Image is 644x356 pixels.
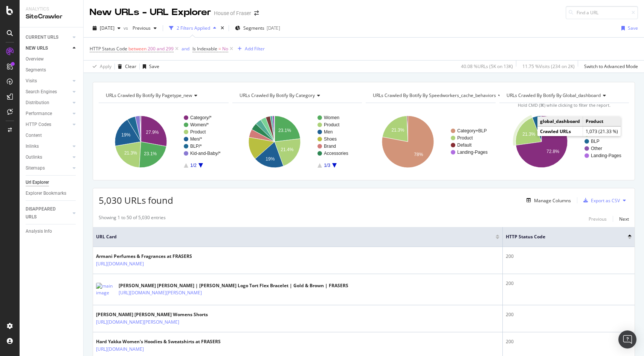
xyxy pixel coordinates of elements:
[115,61,136,73] button: Clear
[589,216,607,222] div: Previous
[324,144,336,149] text: Brand
[580,194,620,206] button: Export as CSV
[26,227,52,235] div: Analysis Info
[583,127,621,136] td: 1,073 (21.33 %)
[324,136,337,142] text: Shoes
[243,25,264,31] span: Segments
[182,45,189,52] div: and
[26,164,45,172] div: Sitemaps
[26,44,48,52] div: NEW URLS
[90,61,111,73] button: Apply
[591,132,607,137] text: Product
[628,25,638,31] div: Save
[619,214,629,223] button: Next
[537,127,583,136] td: Crawled URLs
[254,11,259,16] div: arrow-right-arrow-left
[100,25,114,31] span: 2025 Aug. 22nd
[506,233,617,240] span: HTTP Status Code
[124,150,137,156] text: 21.3%
[523,196,571,205] button: Manage Columns
[566,6,638,19] input: Find a URL
[26,121,51,129] div: HTTP Codes
[190,151,221,156] text: Kid-and-Baby/*
[278,128,291,133] text: 23.1%
[522,63,575,70] div: 11.75 % Visits ( 234 on 2K )
[121,132,130,138] text: 19%
[26,189,66,197] div: Explorer Bookmarks
[190,122,209,127] text: Women/*
[130,22,160,34] button: Previous
[96,253,192,260] div: Armani Perfumes & Fragrances at FRASERS
[26,99,70,107] a: Distribution
[26,33,58,41] div: CURRENT URLS
[238,89,356,101] h4: URLs Crawled By Botify By category
[192,45,217,52] span: Is Indexable
[589,214,607,223] button: Previous
[96,338,221,345] div: Hard Yakka Women's Hoodies & Sweatshirts at FRASERS
[100,63,111,70] div: Apply
[26,88,70,96] a: Search Engines
[144,151,157,156] text: 23.1%
[457,150,488,155] text: Landing-Pages
[26,77,70,85] a: Visits
[619,216,629,222] div: Next
[457,142,472,148] text: Default
[499,109,628,174] svg: A chart.
[506,338,632,345] div: 200
[518,102,610,108] span: Hold CMD (⌘) while clicking to filter the report.
[96,311,212,318] div: [PERSON_NAME] [PERSON_NAME] Womens Shorts
[391,127,404,133] text: 21.3%
[128,45,147,52] span: between
[591,197,620,204] div: Export as CSV
[166,22,219,34] button: 2 Filters Applied
[26,227,78,235] a: Analysis Info
[149,63,159,70] div: Save
[218,45,221,52] span: =
[371,89,507,101] h4: URLs Crawled By Botify By speedworkers_cache_behaviors
[26,66,78,74] a: Segments
[146,130,159,135] text: 27.9%
[324,129,333,135] text: Men
[106,92,192,98] span: URLs Crawled By Botify By pagetype_new
[506,311,632,318] div: 200
[26,110,52,118] div: Performance
[240,92,315,98] span: URLs Crawled By Botify By category
[26,110,70,118] a: Performance
[96,318,179,326] a: [URL][DOMAIN_NAME][PERSON_NAME]
[119,282,348,289] div: [PERSON_NAME] [PERSON_NAME] | [PERSON_NAME] Logo Tort Flex Bracelet | Gold & Brown | FRASERS
[461,63,513,70] div: 40.08 % URLs ( 5K on 13K )
[324,115,339,120] text: Women
[219,24,226,32] div: times
[26,179,49,186] div: Url Explorer
[583,117,621,126] td: Product
[148,44,174,54] span: 200 and 299
[245,45,265,52] div: Add Filter
[140,61,159,73] button: Save
[281,147,293,152] text: 21.4%
[26,55,78,63] a: Overview
[537,117,583,126] td: global_dashboard
[96,260,144,268] a: [URL][DOMAIN_NAME]
[177,25,210,31] div: 2 Filters Applied
[618,330,636,348] div: Open Intercom Messenger
[506,280,632,287] div: 200
[90,22,124,34] button: [DATE]
[190,163,197,168] text: 1/2
[99,194,173,206] span: 5,030 URLs found
[26,189,78,197] a: Explorer Bookmarks
[581,61,638,73] button: Switch to Advanced Mode
[182,45,189,52] button: and
[618,22,638,34] button: Save
[26,153,42,161] div: Outlinks
[232,22,283,34] button: Segments[DATE]
[104,89,222,101] h4: URLs Crawled By Botify By pagetype_new
[90,45,127,52] span: HTTP Status Code
[507,92,601,98] span: URLs Crawled By Botify By global_dashboard
[26,153,70,161] a: Outlinks
[26,12,77,21] div: SiteCrawler
[190,115,212,120] text: Category/*
[124,25,130,31] span: vs
[26,6,77,12] div: Analytics
[267,25,280,31] div: [DATE]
